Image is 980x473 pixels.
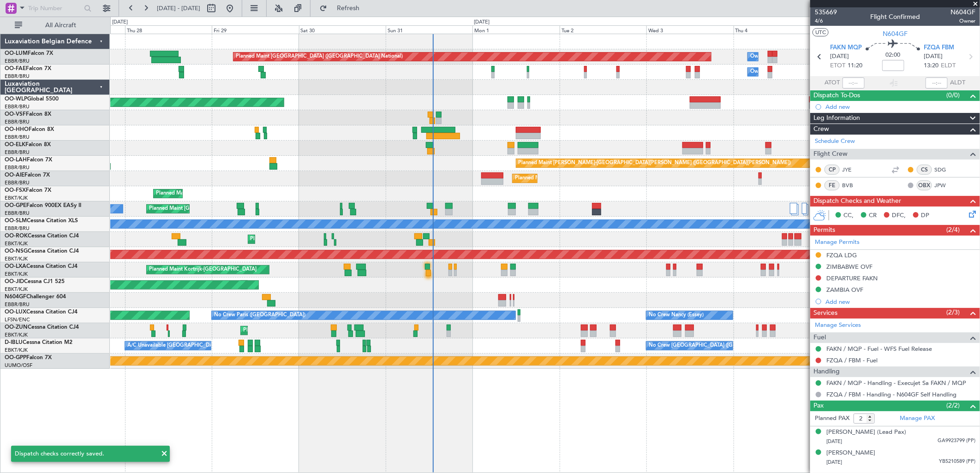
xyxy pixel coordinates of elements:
a: Manage Permits [815,238,860,247]
input: --:-- [843,77,865,89]
div: Owner Melsbroek Air Base [750,50,813,64]
div: ZAMBIA OVF [826,286,863,294]
span: ALDT [950,78,965,88]
span: Services [813,308,837,319]
div: Planned Maint [GEOGRAPHIC_DATA] ([GEOGRAPHIC_DATA] National) [149,202,316,216]
span: 535669 [815,7,837,17]
a: EBBR/BRU [5,179,30,186]
span: ELDT [941,61,956,71]
div: FZQA LDG [826,251,857,259]
a: UUMO/OSF [5,362,32,369]
span: OO-LAH [5,157,27,163]
a: EBBR/BRU [5,103,30,110]
div: Add new [825,103,975,111]
span: OO-GPP [5,355,26,361]
div: [PERSON_NAME] [826,449,875,458]
span: OO-ROK [5,233,28,239]
span: OO-NSG [5,248,28,254]
a: FZQA / FBM - Fuel [826,356,878,364]
div: [PERSON_NAME] (Lead Pax) [826,428,906,437]
span: OO-FSX [5,188,26,193]
span: N604GF [883,29,908,39]
span: CR [869,211,877,220]
span: 02:00 [886,51,901,60]
div: Dispatch checks correctly saved. [15,449,156,459]
a: FZQA / FBM - Handling - N604GF Self Handling [826,390,956,398]
span: DFC, [892,211,906,220]
a: EBKT/KJK [5,255,28,262]
span: [DATE] [826,438,842,445]
div: A/C Unavailable [GEOGRAPHIC_DATA]-[GEOGRAPHIC_DATA] [127,339,275,353]
a: SDG [934,166,955,174]
span: N604GF [950,7,975,17]
span: Refresh [329,5,368,12]
div: Mon 1 [472,25,559,34]
div: Planned Maint Kortrijk-[GEOGRAPHIC_DATA] [251,232,358,246]
a: EBBR/BRU [5,58,30,65]
span: OO-LUM [5,51,28,56]
div: Add new [825,298,975,306]
a: EBBR/BRU [5,134,30,141]
div: Sun 31 [386,25,472,34]
label: Planned PAX [815,414,849,423]
span: ETOT [831,61,846,71]
span: OO-ELK [5,142,25,148]
a: JYE [842,166,863,174]
span: Permits [813,225,835,236]
a: JPW [934,181,955,189]
span: (0/0) [947,90,960,100]
a: N604GFChallenger 604 [5,294,66,300]
a: OO-LAHFalcon 7X [5,157,52,163]
span: GA9923799 (PP) [938,437,975,445]
span: OO-SLM [5,218,27,224]
span: OO-FAE [5,66,26,71]
a: EBBR/BRU [5,210,30,217]
span: Owner [950,17,975,25]
span: YB5210589 (PP) [939,458,975,466]
span: 4/6 [815,17,837,25]
span: ATOT [825,78,840,88]
div: Planned Maint [PERSON_NAME]-[GEOGRAPHIC_DATA][PERSON_NAME] ([GEOGRAPHIC_DATA][PERSON_NAME]) [519,156,791,170]
a: OO-WLPGlobal 5500 [5,96,59,102]
span: Pax [813,401,824,411]
a: Schedule Crew [815,137,855,146]
a: FAKN / MQP - Handling - Execujet Sa FAKN / MQP [826,379,966,387]
div: Planned Maint Kortrijk-[GEOGRAPHIC_DATA] [156,187,263,201]
span: N604GF [5,294,26,300]
div: CS [917,165,932,175]
a: EBKT/KJK [5,271,28,278]
div: Planned Maint Kortrijk-[GEOGRAPHIC_DATA] [149,263,257,277]
span: OO-JID [5,279,24,284]
span: OO-LUX [5,309,26,315]
div: Planned Maint [GEOGRAPHIC_DATA] ([GEOGRAPHIC_DATA]) [515,171,660,185]
a: OO-LUMFalcon 7X [5,51,53,56]
input: Trip Number [28,1,81,15]
div: Thu 28 [125,25,212,34]
span: OO-WLP [5,96,27,102]
span: OO-LXA [5,264,26,269]
span: OO-AIE [5,172,24,178]
span: FAKN MQP [831,43,862,53]
a: OO-NSGCessna Citation CJ4 [5,248,79,254]
span: CC, [843,211,854,220]
button: All Aircraft [10,18,100,33]
span: [DATE] [826,459,842,466]
span: [DATE] [924,52,943,61]
a: EBBR/BRU [5,301,30,308]
div: Wed 3 [646,25,733,34]
a: BVB [842,181,863,189]
span: Fuel [813,332,826,343]
div: No Crew [GEOGRAPHIC_DATA] ([GEOGRAPHIC_DATA] National) [649,339,803,353]
a: EBKT/KJK [5,240,28,247]
span: Handling [813,367,840,377]
a: EBBR/BRU [5,149,30,156]
a: OO-AIEFalcon 7X [5,172,50,178]
div: OBX [917,180,932,190]
div: No Crew Paris ([GEOGRAPHIC_DATA]) [214,308,305,322]
a: EBKT/KJK [5,331,28,338]
span: Leg Information [813,113,860,124]
div: Tue 2 [560,25,646,34]
span: OO-GPE [5,203,26,208]
a: EBKT/KJK [5,195,28,201]
a: EBKT/KJK [5,347,28,354]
